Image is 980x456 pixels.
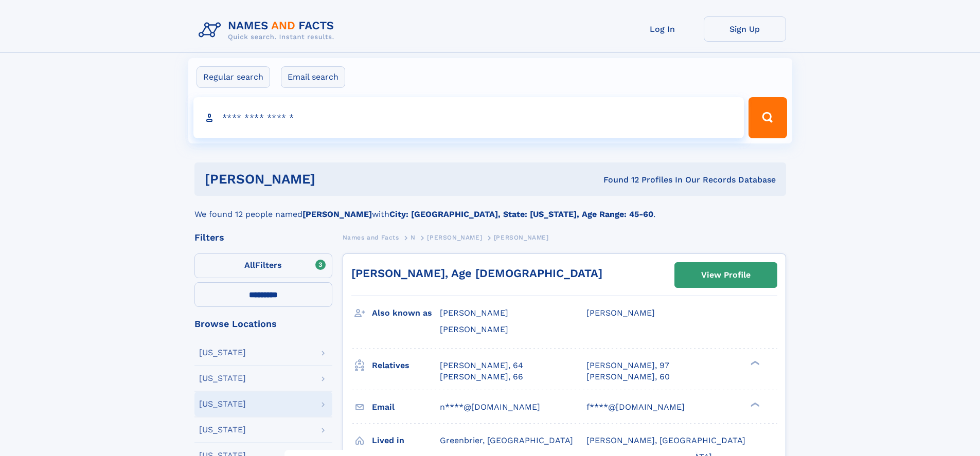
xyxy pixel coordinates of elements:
a: [PERSON_NAME], 60 [586,371,670,382]
span: All [244,260,255,270]
span: [PERSON_NAME] [440,308,508,318]
a: [PERSON_NAME], Age [DEMOGRAPHIC_DATA] [351,267,602,280]
h3: Email [372,398,440,416]
div: Filters [194,233,332,242]
div: View Profile [701,263,751,287]
span: [PERSON_NAME] [586,308,655,318]
div: [US_STATE] [199,400,246,408]
div: Browse Locations [194,319,332,329]
b: [PERSON_NAME] [302,209,372,219]
span: [PERSON_NAME], [GEOGRAPHIC_DATA] [586,435,745,445]
h3: Also known as [372,304,440,322]
h3: Lived in [372,432,440,449]
span: Greenbrier, [GEOGRAPHIC_DATA] [440,435,573,445]
b: City: [GEOGRAPHIC_DATA], State: [US_STATE], Age Range: 45-60 [389,209,653,219]
label: Regular search [197,66,270,88]
span: [PERSON_NAME] [440,324,508,334]
a: Log In [621,16,704,42]
a: [PERSON_NAME] [427,231,482,244]
label: Email search [281,66,345,88]
span: [PERSON_NAME] [427,234,482,241]
button: Search Button [749,97,787,138]
a: N [411,231,416,244]
div: We found 12 people named with . [194,196,786,221]
a: Sign Up [704,16,786,42]
label: Filters [194,253,332,278]
a: [PERSON_NAME], 97 [586,360,669,371]
span: N [411,234,416,241]
img: Logo Names and Facts [194,16,343,44]
div: ❯ [748,359,760,366]
div: ❯ [748,401,760,408]
a: View Profile [675,263,777,287]
div: [US_STATE] [199,426,246,434]
span: [PERSON_NAME] [494,234,549,241]
a: [PERSON_NAME], 66 [440,371,523,382]
a: Names and Facts [343,231,399,244]
div: [US_STATE] [199,374,246,382]
h3: Relatives [372,357,440,374]
a: [PERSON_NAME], 64 [440,360,523,371]
input: search input [193,97,744,138]
h1: [PERSON_NAME] [205,173,459,186]
div: [US_STATE] [199,349,246,357]
div: Found 12 Profiles In Our Records Database [459,174,776,186]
